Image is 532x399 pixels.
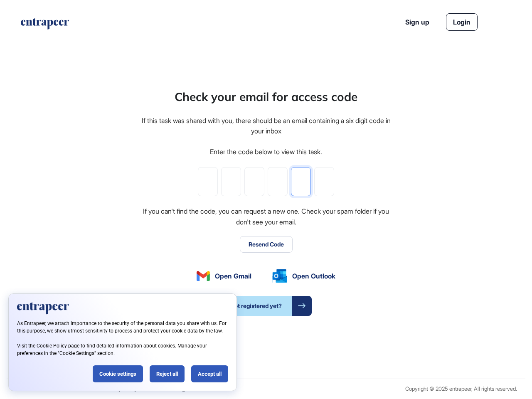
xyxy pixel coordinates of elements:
div: If this task was shared with you, there should be an email containing a six digit code in your inbox [140,116,392,137]
span: Open Outlook [292,271,335,281]
span: Open Gmail [215,271,251,281]
div: Copyright © 2025 entrapeer, All rights reserved. [405,386,517,392]
span: Not registered yet? [220,296,292,316]
a: Login [446,13,478,31]
button: Resend Code [240,236,293,253]
div: If you can't find the code, you can request a new one. Check your spam folder if you don't see yo... [140,206,392,227]
a: Sign up [405,17,429,27]
div: Enter the code below to view this task. [210,147,322,158]
a: entrapeer-logo [20,18,70,32]
a: Not registered yet? [220,296,312,316]
div: Check your email for access code [175,88,357,106]
a: Open Outlook [272,269,335,283]
a: Open Gmail [197,271,251,281]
